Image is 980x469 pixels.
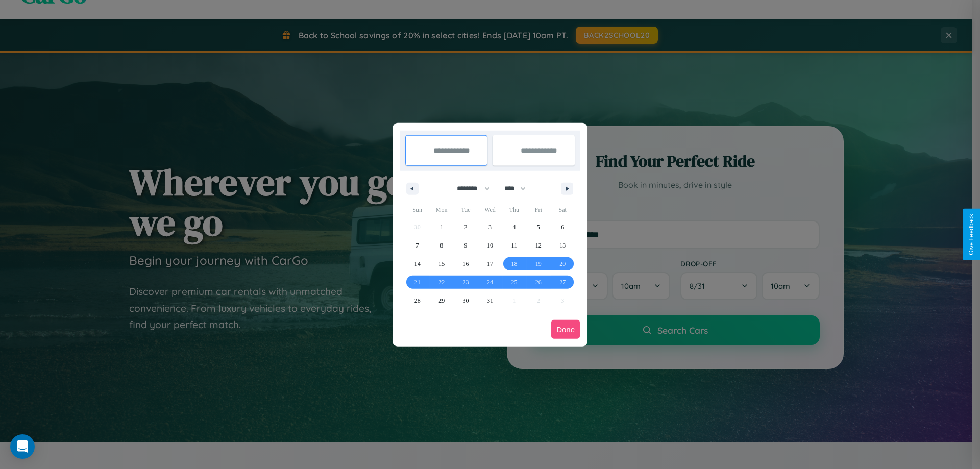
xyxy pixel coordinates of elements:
button: 19 [526,255,550,273]
button: 28 [405,291,429,310]
button: 25 [502,273,526,291]
span: 9 [464,236,468,255]
span: 18 [511,255,517,273]
button: 24 [478,273,502,291]
span: 16 [463,255,469,273]
span: Sun [405,202,429,218]
button: 1 [429,218,453,236]
span: 21 [414,273,421,291]
button: 8 [429,236,453,255]
button: 23 [454,273,478,291]
button: 10 [478,236,502,255]
span: 23 [463,273,469,291]
button: 6 [551,218,575,236]
button: 2 [454,218,478,236]
span: 3 [488,218,492,236]
span: 14 [414,255,421,273]
button: Done [551,320,580,339]
span: 27 [559,273,566,291]
span: 31 [487,291,493,310]
button: 3 [478,218,502,236]
button: 29 [429,291,453,310]
span: 20 [559,255,566,273]
span: 6 [561,218,564,236]
button: 20 [551,255,575,273]
button: 13 [551,236,575,255]
span: 22 [438,273,445,291]
button: 22 [429,273,453,291]
span: Thu [502,202,526,218]
button: 11 [502,236,526,255]
button: 5 [526,218,550,236]
span: Fri [526,202,550,218]
button: 27 [551,273,575,291]
button: 17 [478,255,502,273]
button: 31 [478,291,502,310]
span: 4 [512,218,516,236]
button: 21 [405,273,429,291]
span: Sat [551,202,575,218]
button: 16 [454,255,478,273]
span: 12 [535,236,542,255]
span: 19 [535,255,542,273]
span: 2 [464,218,468,236]
button: 4 [502,218,526,236]
span: 11 [511,236,518,255]
span: 24 [487,273,493,291]
span: 28 [414,291,421,310]
span: Mon [429,202,453,218]
div: Give Feedback [968,214,975,255]
span: 8 [440,236,443,255]
span: 5 [537,218,540,236]
button: 14 [405,255,429,273]
button: 7 [405,236,429,255]
span: 15 [438,255,445,273]
button: 9 [454,236,478,255]
span: Wed [478,202,502,218]
span: 7 [416,236,419,255]
button: 15 [429,255,453,273]
span: 26 [535,273,542,291]
div: Open Intercom Messenger [10,434,35,459]
span: Tue [454,202,478,218]
button: 18 [502,255,526,273]
span: 10 [487,236,493,255]
span: 1 [440,218,443,236]
span: 30 [463,291,469,310]
span: 17 [487,255,493,273]
button: 30 [454,291,478,310]
button: 26 [526,273,550,291]
span: 13 [559,236,566,255]
span: 25 [511,273,517,291]
button: 12 [526,236,550,255]
span: 29 [438,291,445,310]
